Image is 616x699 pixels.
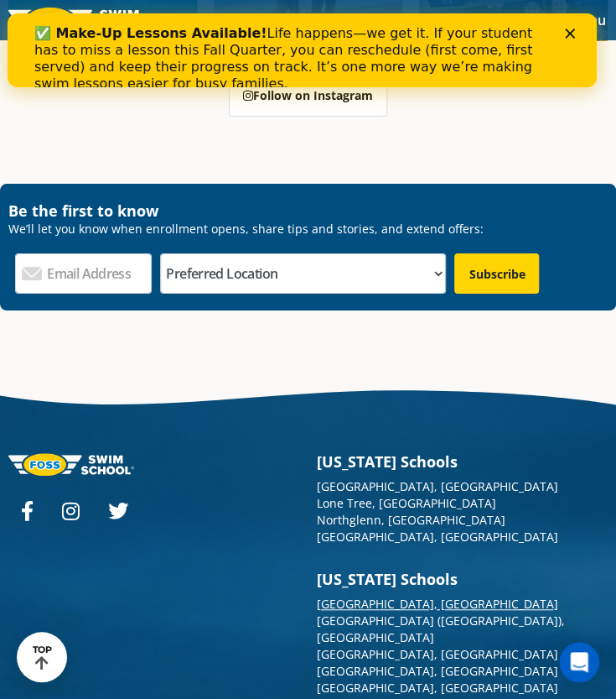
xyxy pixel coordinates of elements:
div: Close [557,15,574,25]
h3: [US_STATE] Schools [317,571,608,587]
iframe: Intercom live chat [559,642,599,682]
img: Foss-logo-horizontal-white.svg [8,453,134,476]
input: Email Address [15,253,152,294]
h3: [US_STATE] Schools [317,453,608,470]
div: TOP [33,644,52,670]
span: Menu [569,11,606,29]
a: Northglenn, [GEOGRAPHIC_DATA] [317,512,505,528]
input: Subscribe [454,253,539,294]
b: ✅ Make-Up Lessons Available! [27,12,259,28]
button: Toggle navigation [559,8,616,33]
a: Lone Tree, [GEOGRAPHIC_DATA] [317,495,496,511]
a: [GEOGRAPHIC_DATA], [GEOGRAPHIC_DATA] [317,646,558,662]
a: [GEOGRAPHIC_DATA], [GEOGRAPHIC_DATA] [317,663,558,679]
h4: Be the first to know [8,201,608,221]
iframe: Intercom live chat banner [8,13,597,87]
a: [GEOGRAPHIC_DATA], [GEOGRAPHIC_DATA] [317,529,558,545]
img: FOSS Swim School Logo [8,8,152,34]
div: Life happens—we get it. If your student has to miss a lesson this Fall Quarter, you can reschedul... [27,12,536,79]
a: [GEOGRAPHIC_DATA], [GEOGRAPHIC_DATA] [317,596,558,612]
a: [GEOGRAPHIC_DATA] ([GEOGRAPHIC_DATA]), [GEOGRAPHIC_DATA] [317,613,565,645]
p: We’ll let you know when enrollment opens, share tips and stories, and extend offers: [8,221,608,237]
a: Follow on Instagram [229,75,387,117]
a: [GEOGRAPHIC_DATA], [GEOGRAPHIC_DATA] [317,680,558,696]
a: [GEOGRAPHIC_DATA], [GEOGRAPHIC_DATA] [317,478,558,494]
